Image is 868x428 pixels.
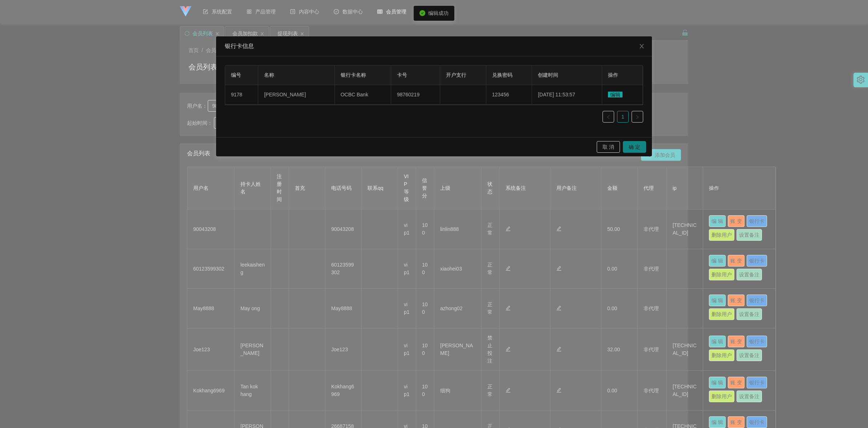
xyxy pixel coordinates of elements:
i: 图标: right [635,115,640,119]
button: 取 消 [597,141,620,153]
span: 银行卡名称 [341,72,366,78]
i: 图标: left [606,115,611,119]
span: 兑换密码 [492,72,512,78]
span: [PERSON_NAME] [264,92,306,97]
span: 卡号 [397,72,407,78]
li: 下一页 [632,111,643,123]
span: 编辑 [608,92,622,97]
td: 9178 [225,85,258,105]
span: 操作 [608,72,618,78]
span: 创建时间 [538,72,558,78]
i: 图标: close [639,43,645,49]
span: 123456 [492,92,509,97]
i: icon: check-circle [419,10,425,16]
span: 编号 [231,72,241,78]
span: 名称 [264,72,274,78]
span: 98760219 [397,92,419,97]
button: Close [632,36,652,57]
li: 1 [617,111,629,123]
div: 银行卡信息 [225,42,643,50]
li: 上一页 [603,111,614,123]
span: OCBC Bank [341,92,368,97]
td: [DATE] 11:53:57 [532,85,602,105]
span: 开户支行 [446,72,466,78]
a: 1 [617,111,628,122]
span: 编辑成功 [428,10,449,16]
button: 确 定 [623,141,646,153]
